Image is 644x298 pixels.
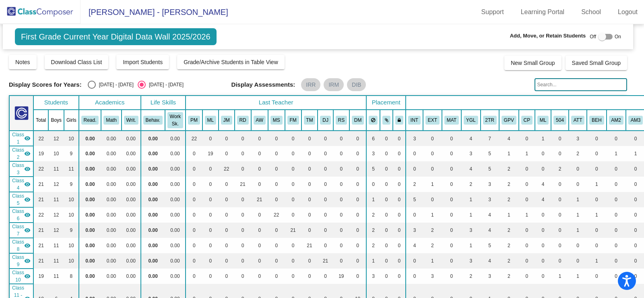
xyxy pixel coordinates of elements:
td: 3 [481,177,499,192]
td: 0 [423,146,442,161]
td: 0 [202,177,219,192]
span: Download Class List [51,59,102,65]
span: [PERSON_NAME] - [PERSON_NAME] [80,6,228,19]
td: 0.00 [141,192,165,207]
span: Add, Move, or Retain Students [510,32,586,40]
button: JM [221,116,232,125]
td: 0 [219,131,235,146]
th: Good Parent Volunteer [499,110,519,131]
td: 1 [461,192,481,207]
td: 3 [366,146,380,161]
td: 0 [186,207,202,223]
td: 0 [318,131,333,146]
td: 1 [499,146,519,161]
td: 0 [423,192,442,207]
button: MAT [444,116,459,125]
td: 1 [366,192,380,207]
a: Learning Portal [514,6,571,19]
th: I&RS Behavior [587,110,606,131]
td: 0.00 [165,207,186,223]
td: 0 [423,131,442,146]
td: Arlena Wilson - ML2/ W [9,192,33,207]
button: 504 [553,116,566,125]
td: 0 [442,146,461,161]
a: Support [475,6,510,19]
button: Saved Small Group [566,56,627,70]
td: 0.00 [122,161,141,177]
button: TM [304,116,316,125]
td: 0.00 [79,192,101,207]
a: Logout [611,6,644,19]
td: 22 [33,131,48,146]
span: Class 2 [12,146,24,161]
td: 0 [380,161,393,177]
td: 9 [64,177,79,192]
td: 0 [333,146,349,161]
td: 0 [442,161,461,177]
td: 0 [569,161,587,177]
td: 0 [251,177,268,192]
td: 0.00 [122,177,141,192]
th: ACES Math 2 [607,110,626,131]
td: 1 [519,146,535,161]
button: Import Students [116,55,169,69]
td: 11 [64,161,79,177]
td: 2 [569,146,587,161]
td: 4 [535,177,551,192]
td: 0 [186,192,202,207]
th: Pamela Moore [186,110,202,131]
td: 0 [551,146,569,161]
td: 1 [569,192,587,207]
th: Extrovert [423,110,442,131]
mat-icon: visibility [24,166,31,172]
td: 4 [461,161,481,177]
td: 10 [64,207,79,223]
td: 0 [219,146,235,161]
button: RS [336,116,347,125]
td: 0.00 [101,131,121,146]
span: Import Students [123,59,163,65]
td: 0 [406,161,423,177]
th: Students [33,96,79,110]
th: Life Skills [141,96,186,110]
td: 0 [251,207,268,223]
td: 0.00 [141,207,165,223]
td: 0 [235,131,251,146]
td: 21 [33,192,48,207]
td: 2 [461,177,481,192]
td: 22 [268,207,285,223]
td: 0 [587,146,606,161]
td: 0.00 [79,161,101,177]
th: Arlena Wilson [251,110,268,131]
th: Maternity Leave [442,110,461,131]
th: Keep with teacher [393,110,406,131]
td: 0 [268,131,285,146]
mat-icon: visibility [24,150,31,157]
td: 0 [380,177,393,192]
input: Search... [535,78,627,91]
th: Ryane Dougherty [235,110,251,131]
button: AM2 [609,116,623,125]
td: 0 [235,146,251,161]
td: 3 [481,192,499,207]
th: Introvert [406,110,423,131]
td: 0 [219,192,235,207]
td: 0 [333,131,349,146]
th: Johanna Mastrogiacomo [219,110,235,131]
td: 0 [587,161,606,177]
mat-icon: visibility [24,196,31,203]
td: 0 [202,192,219,207]
td: 2 [406,177,423,192]
button: New Small Group [504,56,561,70]
td: 0 [235,161,251,177]
td: 11 [48,161,64,177]
td: 0 [423,161,442,177]
td: 0 [202,161,219,177]
button: CP [521,116,533,125]
button: MS [270,116,283,125]
td: 0 [551,131,569,146]
td: 0 [235,207,251,223]
td: 3 [461,146,481,161]
td: 0 [285,192,301,207]
td: 0 [393,146,406,161]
